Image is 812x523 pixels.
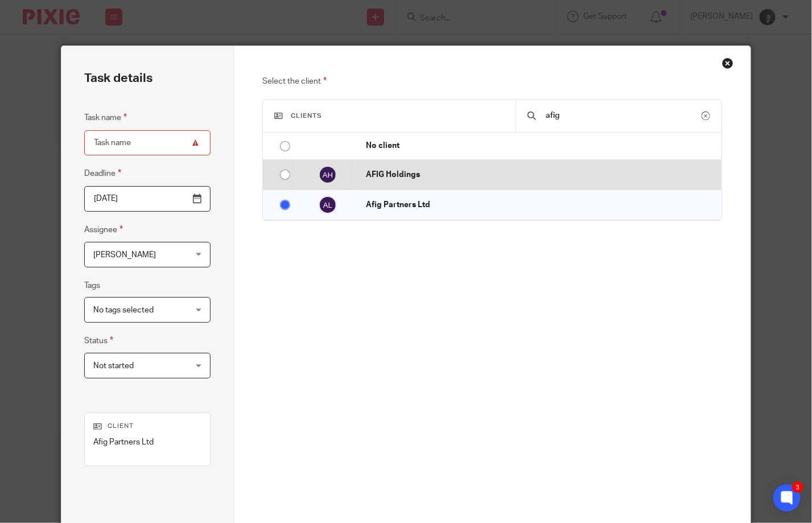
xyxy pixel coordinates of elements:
[84,69,152,88] h2: Task details
[262,75,722,88] p: Select the client
[84,223,123,236] label: Assignee
[84,280,100,291] label: Tags
[792,481,803,493] div: 3
[93,251,156,259] span: [PERSON_NAME]
[366,140,716,151] p: No client
[84,167,121,180] label: Deadline
[84,186,211,212] input: Pick a date
[93,362,134,370] span: Not started
[722,57,733,69] div: Close this dialog window
[319,196,337,214] img: svg%3E
[84,334,113,347] label: Status
[84,111,127,124] label: Task name
[84,130,211,156] input: Task name
[366,169,716,180] p: AFIG Holdings
[93,306,154,314] span: No tags selected
[291,113,322,119] span: Clients
[93,436,201,448] p: Afig Partners Ltd
[93,422,201,431] p: Client
[545,109,702,122] input: Search...
[366,199,716,211] p: Afig Partners Ltd
[319,166,337,184] img: svg%3E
